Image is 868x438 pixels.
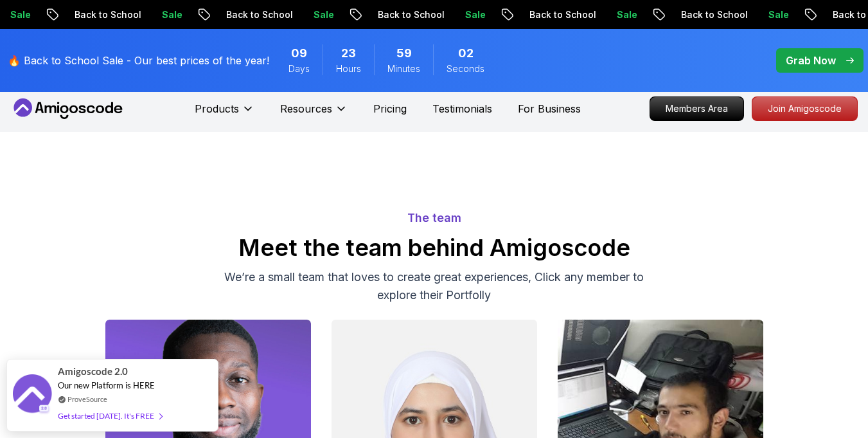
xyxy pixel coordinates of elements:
[195,101,254,127] button: Products
[666,8,753,21] p: Back to School
[288,62,310,75] span: Days
[752,97,857,120] p: Join Amigoscode
[58,408,162,423] div: Get started [DATE]. It's FREE
[6,235,862,260] h2: Meet the team behind Amigoscode
[650,97,743,120] p: Members Area
[432,101,492,116] a: Testimonials
[8,53,269,68] p: 🔥 Back to School Sale - Our best prices of the year!
[58,380,155,390] span: Our new Platform is HERE
[514,8,601,21] p: Back to School
[67,394,107,405] a: ProveSource
[518,101,581,116] a: For Business
[650,96,744,121] a: Members Area
[13,374,51,416] img: provesource social proof notification image
[59,8,146,21] p: Back to School
[6,209,862,227] p: The team
[280,101,348,127] button: Resources
[752,96,858,121] a: Join Amigoscode
[291,44,307,62] span: 9 Days
[387,62,420,75] span: Minutes
[373,101,407,116] a: Pricing
[450,8,491,21] p: Sale
[58,364,128,379] span: Amigoscode 2.0
[362,8,450,21] p: Back to School
[458,44,474,62] span: 2 Seconds
[218,268,650,304] p: We’re a small team that loves to create great experiences, Click any member to explore their Port...
[336,62,361,75] span: Hours
[753,8,794,21] p: Sale
[447,62,484,75] span: Seconds
[341,44,356,62] span: 23 Hours
[146,8,188,21] p: Sale
[280,101,332,116] p: Resources
[786,53,836,68] p: Grab Now
[195,101,239,116] p: Products
[298,8,339,21] p: Sale
[601,8,642,21] p: Sale
[211,8,298,21] p: Back to School
[396,44,412,62] span: 59 Minutes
